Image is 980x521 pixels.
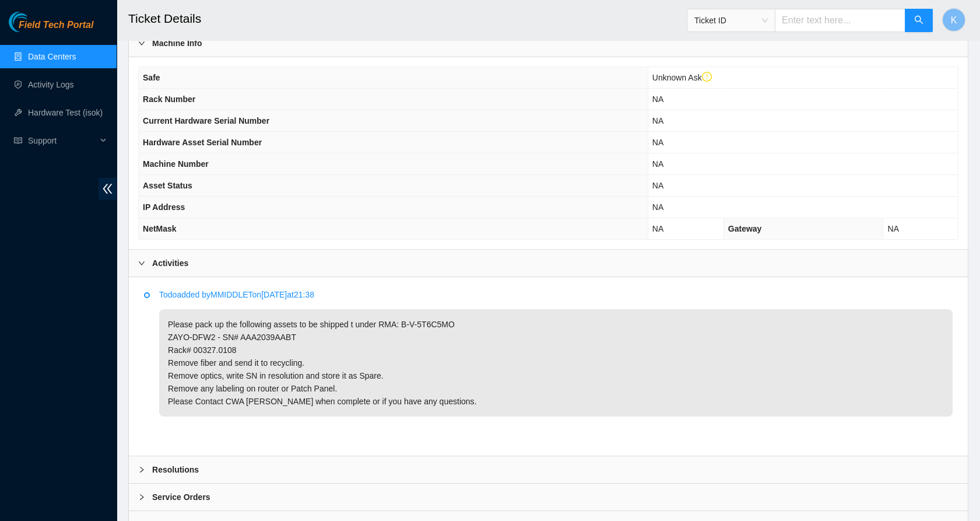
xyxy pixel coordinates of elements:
[152,491,210,503] b: Service Orders
[143,138,262,147] span: Hardware Asset Serial Number
[652,159,663,169] span: NA
[887,224,898,233] span: NA
[143,181,192,190] span: Asset Status
[129,456,968,483] div: Resolutions
[652,202,663,212] span: NA
[652,181,663,190] span: NA
[143,202,185,212] span: IP Address
[702,72,712,82] span: exclamation-circle
[652,116,663,125] span: NA
[694,12,768,29] span: Ticket ID
[28,52,76,61] a: Data Centers
[905,9,933,32] button: search
[951,13,957,27] span: K
[28,108,103,117] a: Hardware Test (isok)
[652,95,663,104] span: NA
[138,40,145,47] span: right
[914,15,923,26] span: search
[19,20,93,31] span: Field Tech Portal
[942,8,965,32] button: K
[129,30,968,57] div: Machine Info
[138,260,145,267] span: right
[129,250,968,277] div: Activities
[152,37,202,50] b: Machine Info
[159,309,953,417] p: Please pack up the following assets to be shipped t under RMA: B-V-5T6C5MO ZAYO-DFW2 - SN# AAA203...
[9,12,59,32] img: Akamai Technologies
[652,224,663,233] span: NA
[652,138,663,147] span: NA
[775,9,905,32] input: Enter text here...
[143,159,209,169] span: Machine Number
[9,21,93,36] a: Akamai TechnologiesField Tech Portal
[728,224,762,233] span: Gateway
[143,73,160,82] span: Safe
[28,80,74,89] a: Activity Logs
[152,257,188,270] b: Activities
[99,178,117,200] span: double-left
[159,288,953,301] p: Todo added by MMIDDLET on [DATE] at 21:38
[652,73,712,82] span: Unknown Ask
[143,224,177,233] span: NetMask
[129,484,968,510] div: Service Orders
[28,129,97,152] span: Support
[143,95,195,104] span: Rack Number
[143,116,269,125] span: Current Hardware Serial Number
[152,463,199,476] b: Resolutions
[14,137,22,145] span: read
[138,466,145,473] span: right
[138,494,145,501] span: right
